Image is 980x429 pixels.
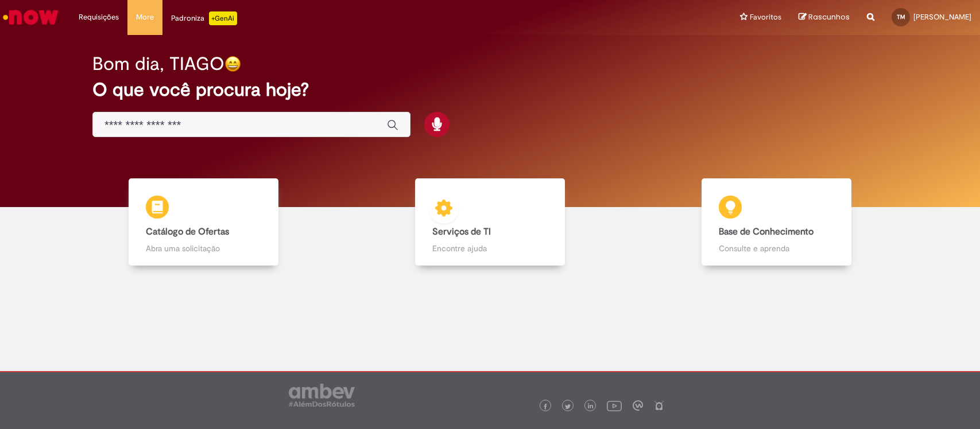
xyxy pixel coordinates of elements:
[607,398,622,413] img: logo_footer_youtube.png
[565,404,571,409] img: logo_footer_twitter.png
[224,56,241,72] img: happy-face.png
[136,11,154,23] span: More
[633,400,643,411] img: logo_footer_workplace.png
[92,54,224,74] h2: Bom dia, TIAGO
[347,178,633,266] a: Serviços de TI Encontre ajuda
[60,178,347,266] a: Catálogo de Ofertas Abra uma solicitação
[1,6,60,29] img: ServiceNow
[171,11,237,25] div: Padroniza
[913,12,971,22] span: [PERSON_NAME]
[799,12,850,23] a: Rascunhos
[588,403,594,410] img: logo_footer_linkedin.png
[79,11,119,23] span: Requisições
[654,400,664,411] img: logo_footer_naosei.png
[92,80,888,100] h2: O que você procura hoje?
[146,243,262,254] p: Abra uma solicitação
[719,243,835,254] p: Consulte e aprenda
[209,11,237,25] p: +GenAi
[432,243,548,254] p: Encontre ajuda
[289,384,355,407] img: logo_footer_ambev_rotulo_gray.png
[719,226,814,237] b: Base de Conhecimento
[146,226,229,237] b: Catálogo de Ofertas
[432,226,491,237] b: Serviços de TI
[543,404,548,409] img: logo_footer_facebook.png
[750,11,781,23] span: Favoritos
[897,13,905,21] span: TM
[808,11,850,22] span: Rascunhos
[633,178,920,266] a: Base de Conhecimento Consulte e aprenda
